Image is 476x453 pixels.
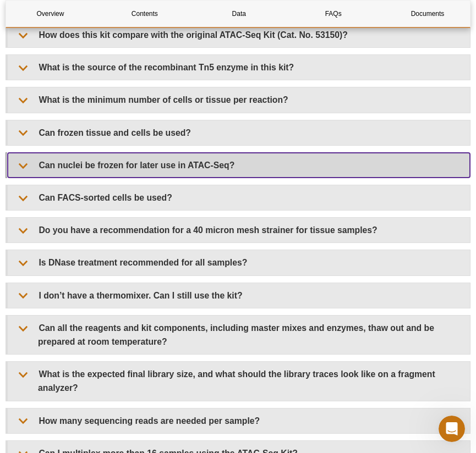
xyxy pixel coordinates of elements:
[8,23,470,47] summary: How does this kit compare with the original ATAC-Seq Kit (Cat. No. 53150)?
[8,185,470,210] summary: Can FACS-sorted cells be used?
[8,87,470,112] summary: What is the minimum number of cells or tissue per reaction?
[8,283,470,308] summary: I don’t have a thermomixer. Can I still use the kit?
[195,1,283,27] a: Data
[439,416,465,442] iframe: Intercom live chat
[6,1,95,27] a: Overview
[8,250,470,275] summary: Is DNase treatment recommended for all samples?
[384,1,472,27] a: Documents
[8,362,470,400] summary: What is the expected final library size, and what should the library traces look like on a fragme...
[8,218,470,242] summary: Do you have a recommendation for a 40 micron mesh strainer for tissue samples?
[8,408,470,433] summary: How many sequencing reads are needed per sample?
[100,1,189,27] a: Contents
[8,120,470,145] summary: Can frozen tissue and cells be used?
[8,153,470,178] summary: Can nuclei be frozen for later use in ATAC-Seq?
[8,55,470,80] summary: What is the source of the recombinant Tn5 enzyme in this kit?
[8,316,470,354] summary: Can all the reagents and kit components, including master mixes and enzymes, thaw out and be prep...
[289,1,377,27] a: FAQs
